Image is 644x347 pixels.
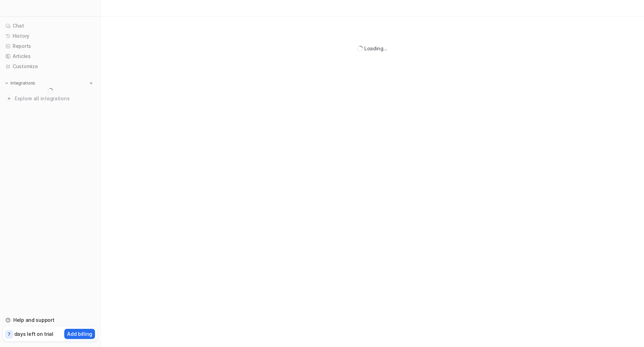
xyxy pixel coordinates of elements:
[64,329,95,339] button: Add billing
[3,51,97,61] a: Articles
[89,81,94,86] img: menu_add.svg
[3,80,37,87] button: Integrations
[8,331,10,338] p: 7
[3,94,97,103] a: Explore all integrations
[4,81,9,86] img: expand menu
[3,315,97,325] a: Help and support
[10,80,35,86] p: Integrations
[364,45,387,52] div: Loading...
[67,330,92,338] p: Add billing
[3,31,97,41] a: History
[3,21,97,31] a: Chat
[3,41,97,51] a: Reports
[3,62,97,71] a: Customize
[14,330,53,338] p: days left on trial
[6,95,13,102] img: explore all integrations
[15,93,95,104] span: Explore all integrations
